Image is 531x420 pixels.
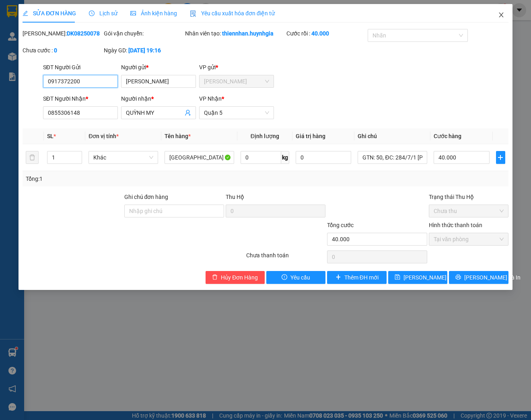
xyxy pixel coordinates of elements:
[245,251,327,265] div: Chưa thanh toán
[104,46,183,55] div: Ngày GD:
[6,51,72,60] div: 40.000
[165,133,191,139] span: Tên hàng
[222,30,274,37] b: thiennhan.huynhgia
[403,273,468,282] span: [PERSON_NAME] thay đổi
[490,4,512,27] button: Close
[54,47,57,54] b: 0
[121,94,196,103] div: Người nhận
[395,274,400,281] span: save
[281,151,289,164] span: kg
[311,30,329,37] b: 40.000
[77,8,96,16] span: Nhận:
[23,10,28,16] span: edit
[7,7,19,15] span: Gửi:
[354,128,430,144] th: Ghi chú
[88,133,119,139] span: Đơn vị tính
[23,29,102,38] div: [PERSON_NAME]:
[286,29,366,38] div: Cước rồi :
[358,151,427,164] input: Ghi Chú
[226,194,244,200] span: Thu Hộ
[121,63,196,72] div: Người gửi
[206,271,265,284] button: deleteHủy Đơn Hàng
[165,151,234,164] input: VD: Bàn, Ghế
[89,10,95,16] span: clock-circle
[43,94,118,103] div: SĐT Người Nhận
[282,274,287,281] span: exclamation-circle
[199,63,274,72] div: VP gửi
[190,10,196,17] img: icon
[212,274,218,281] span: delete
[23,46,102,55] div: Chưa cước :
[429,192,508,201] div: Trạng thái Thu Hộ
[124,194,169,200] label: Ghi chú đơn hàng
[327,271,386,284] button: plusThêm ĐH mới
[429,222,482,228] label: Hình thức thanh toán
[104,29,183,38] div: Gói vận chuyển:
[93,151,153,163] span: Khác
[296,133,325,139] span: Giá trị hàng
[185,29,285,38] div: Nhân viên tạo:
[498,12,504,18] span: close
[185,110,191,116] span: user-add
[47,133,54,139] span: SL
[26,151,39,164] button: delete
[124,205,224,217] input: Ghi chú đơn hàng
[7,25,71,35] div: [PERSON_NAME]
[434,233,504,245] span: Tại văn phòng
[204,107,269,119] span: Quận 5
[327,222,354,228] span: Tổng cước
[290,273,310,282] span: Yêu cầu
[335,274,341,281] span: plus
[7,35,71,46] div: 0917372200
[77,7,133,17] div: Quận 5
[23,10,76,17] span: SỬA ĐƠN HÀNG
[434,205,504,217] span: Chưa thu
[204,75,269,87] span: Diên Khánh
[455,274,461,281] span: printer
[251,133,279,139] span: Định lượng
[130,10,136,16] span: picture
[266,271,325,284] button: exclamation-circleYêu cầu
[67,30,100,37] b: DK08250078
[464,273,521,282] span: [PERSON_NAME] và In
[496,154,505,161] span: plus
[130,10,177,17] span: Ảnh kiện hàng
[388,271,447,284] button: save[PERSON_NAME] thay đổi
[77,17,133,26] div: QUỲNH MY
[128,47,161,54] b: [DATE] 19:16
[89,10,117,17] span: Lịch sử
[344,273,379,282] span: Thêm ĐH mới
[43,63,118,72] div: SĐT Người Gửi
[221,273,258,282] span: Hủy Đơn Hàng
[199,95,222,102] span: VP Nhận
[434,133,461,139] span: Cước hàng
[190,10,275,17] span: Yêu cầu xuất hóa đơn điện tử
[26,174,206,183] div: Tổng: 1
[6,52,31,60] span: Đã thu :
[77,26,133,37] div: 0855306148
[496,151,505,164] button: plus
[449,271,508,284] button: printer[PERSON_NAME] và In
[7,7,71,25] div: [PERSON_NAME]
